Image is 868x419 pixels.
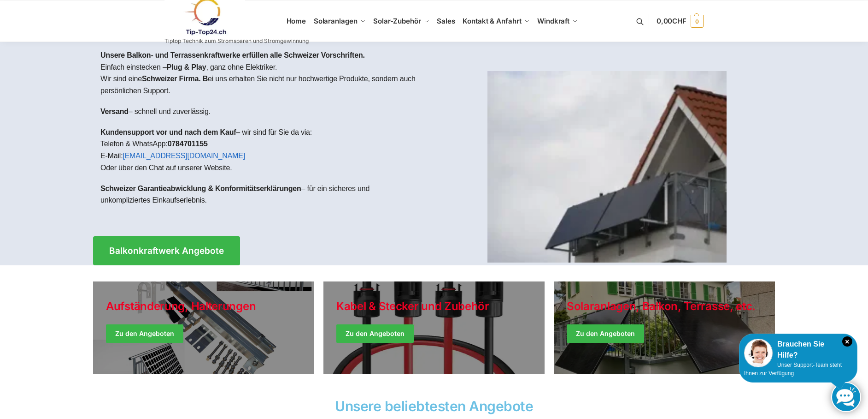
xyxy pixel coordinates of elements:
strong: 0784701155 [168,140,208,148]
a: Balkonkraftwerk Angebote [93,236,240,265]
span: CHF [672,17,686,25]
strong: Versand [100,108,129,115]
strong: Plug & Play [167,63,206,71]
div: Brauchen Sie Hilfe? [744,339,852,361]
a: Sales [433,0,459,42]
span: Solaranlagen [314,17,358,25]
span: Kontakt & Anfahrt [463,17,521,25]
img: Home 1 [487,71,727,263]
p: Tiptop Technik zum Stromsparen und Stromgewinnung [164,38,309,44]
strong: Kundensupport vor und nach dem Kauf [100,128,236,136]
div: Einfach einstecken – , ganz ohne Elektriker. [93,42,434,222]
a: Solar-Zubehör [369,0,433,42]
span: Sales [437,17,455,25]
a: Winter Jackets [554,281,775,374]
h2: Unsere beliebtesten Angebote [93,399,775,413]
p: – schnell und zuverlässig. [100,106,427,118]
span: 0,00 [657,17,686,25]
img: Customer service [744,339,773,367]
p: – wir sind für Sie da via: Telefon & WhatsApp: E-Mail: Oder über den Chat auf unserer Website. [100,126,427,174]
p: Wir sind eine ei uns erhalten Sie nicht nur hochwertige Produkte, sondern auch persönlichen Support. [100,73,427,96]
a: Holiday Style [323,281,545,374]
a: Holiday Style [93,281,314,374]
a: [EMAIL_ADDRESS][DOMAIN_NAME] [123,152,245,160]
i: Schließen [842,336,852,347]
a: Solaranlagen [310,0,369,42]
span: Unser Support-Team steht Ihnen zur Verfügung [744,362,842,377]
a: Kontakt & Anfahrt [459,0,534,42]
span: Windkraft [537,17,569,25]
strong: Unsere Balkon- und Terrassenkraftwerke erfüllen alle Schweizer Vorschriften. [100,51,365,59]
a: 0,00CHF 0 [657,7,704,35]
strong: Schweizer Garantieabwicklung & Konformitätserklärungen [100,185,301,192]
span: Balkonkraftwerk Angebote [109,246,224,255]
strong: Schweizer Firma. B [142,75,208,83]
p: – für ein sicheres und unkompliziertes Einkaufserlebnis. [100,183,427,206]
a: Windkraft [534,0,582,42]
span: 0 [691,15,704,28]
span: Solar-Zubehör [373,17,421,25]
